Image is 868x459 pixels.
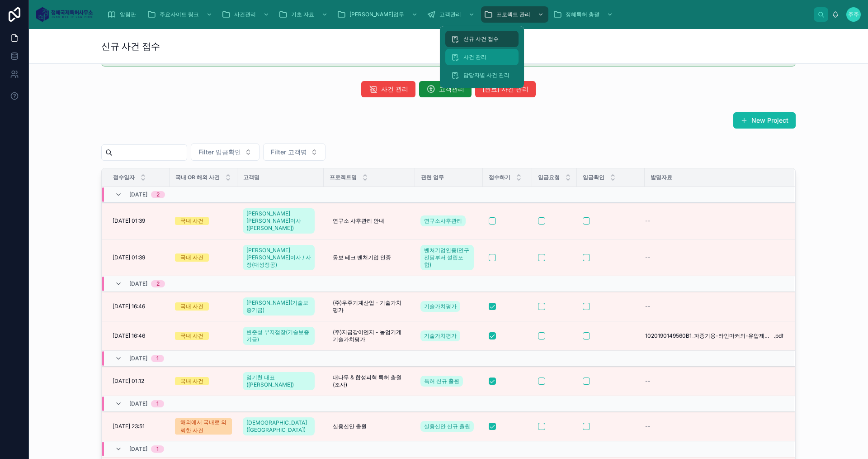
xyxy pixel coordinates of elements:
a: 엄기천 대표([PERSON_NAME]) [243,372,315,390]
a: 기초 자료 [276,6,332,23]
a: -- [645,254,783,261]
a: 변준성 부지점장(기술보증기금) [243,325,318,347]
div: 국내 사건 [180,332,203,340]
span: -- [645,423,651,430]
button: [완료] 사건 관리 [475,81,536,97]
a: 실용신안 신규 출원 [420,419,477,434]
a: [DATE] 01:39 [113,217,164,225]
a: 국내 사건 [175,302,232,311]
a: [DATE] 01:12 [113,378,164,385]
span: 관련 업무 [421,174,444,181]
span: 기초 자료 [291,11,314,18]
div: 2 [156,191,160,198]
span: 고객관리 [439,11,461,18]
a: 기술가치평가 [420,329,477,343]
a: (주)지금강이엔지 - 농업기계 기술가치평가 [329,325,410,347]
span: 접수일자 [113,174,135,181]
span: 사건관리 [234,11,256,18]
span: 국내 or 해외 사건 [175,174,220,181]
a: 신규 사건 접수 [445,31,519,47]
span: 입금확인 [583,174,604,181]
a: [DEMOGRAPHIC_DATA]([GEOGRAPHIC_DATA]) [243,417,315,435]
span: 엄기천 대표([PERSON_NAME]) [246,374,311,388]
span: 기술가치평가 [424,303,457,310]
a: 특허 신규 출원 [420,376,463,387]
div: scrollable content [100,5,814,24]
a: [DEMOGRAPHIC_DATA]([GEOGRAPHIC_DATA]) [243,416,318,437]
a: 실용신안 출원 [329,419,410,434]
a: 1020190149560B1_파종기용-라인마커의-유압제어장치.pdf [645,332,783,339]
span: -- [645,217,651,225]
a: 프로젝트 관리 [481,6,548,23]
span: 기술가치평가 [424,332,457,339]
a: 담당자별 사건 관리 [445,67,519,83]
a: 엄기천 대표([PERSON_NAME]) [243,370,318,392]
div: 국내 사건 [180,217,203,225]
div: 국내 사건 [180,253,203,262]
a: New Project [733,112,796,129]
a: 국내 사건 [175,332,232,340]
span: 특허 신규 출원 [424,378,459,385]
span: 정혜특허 총괄 [566,11,599,18]
span: 대나무 & 합성피혁 특허 출원(조사) [333,374,406,388]
span: 입금요청 [538,174,560,181]
span: [DATE] [129,191,147,198]
span: [DATE] [129,355,147,362]
span: [DATE] 01:12 [113,378,144,385]
span: [DATE] [129,280,147,287]
a: 동보 테크 벤처기업 인증 [329,250,410,265]
span: 접수하기 [489,174,510,181]
span: [DATE] [129,400,147,407]
span: 동보 테크 벤처기업 인증 [333,254,391,261]
div: 1 [156,355,159,362]
a: [PERSON_NAME] [PERSON_NAME]이사 / 사장(대성정공) [243,245,315,270]
button: Select Button [191,143,259,161]
a: -- [645,423,783,430]
a: 벤처기업인증(연구전담부서 설립포함) [420,245,474,270]
a: 해외에서 국내로 의뢰한 사건 [175,418,232,435]
a: [PERSON_NAME](기술보증기금) [243,296,318,317]
a: [DATE] 01:39 [113,254,164,261]
a: 사건 관리 [445,49,519,65]
a: 벤처기업인증(연구전담부서 설립포함) [420,243,477,272]
a: 국내 사건 [175,253,232,262]
span: .pdf [774,332,783,339]
div: 해외에서 국내로 의뢰한 사건 [180,418,226,435]
a: 연구소 사후관리 안내 [329,214,410,228]
a: 국내 사건 [175,377,232,385]
a: (주)우주기계산업 - 기술가치평가 [329,296,410,317]
span: Filter 입금확인 [198,148,241,157]
a: [PERSON_NAME] [PERSON_NAME]이사([PERSON_NAME]) [243,206,318,235]
a: -- [645,303,783,310]
span: 담당자별 사건 관리 [463,72,509,79]
a: 국내 사건 [175,217,232,225]
a: 실용신안 신규 출원 [420,421,474,432]
span: [DATE] 01:39 [113,254,145,261]
span: [PERSON_NAME] [PERSON_NAME]이사 / 사장(대성정공) [246,247,311,268]
div: 국내 사건 [180,377,203,385]
a: [PERSON_NAME]업무 [334,6,422,23]
div: 1 [156,445,159,453]
a: 변준성 부지점장(기술보증기금) [243,327,315,345]
a: [DATE] 16:46 [113,303,164,310]
span: (주)지금강이엔지 - 농업기계 기술가치평가 [333,329,406,343]
a: 기술가치평가 [420,301,460,312]
span: 고객관리 [439,85,464,94]
a: 기술가치평가 [420,330,460,341]
span: [DEMOGRAPHIC_DATA]([GEOGRAPHIC_DATA]) [246,419,311,434]
a: [PERSON_NAME] [PERSON_NAME]이사([PERSON_NAME]) [243,208,315,234]
span: 실용신안 신규 출원 [424,423,470,430]
span: [DATE] 16:46 [113,332,145,339]
a: [PERSON_NAME] [PERSON_NAME]이사 / 사장(대성정공) [243,243,318,272]
span: [DATE] 16:46 [113,303,145,310]
span: -- [645,378,651,385]
span: 연구소사후관리 [424,217,462,225]
span: 주주 [848,11,859,18]
img: App logo [36,7,93,22]
span: 연구소 사후관리 안내 [333,217,384,225]
span: -- [645,303,651,310]
span: 알림판 [120,11,136,18]
span: 프로젝트 관리 [496,11,530,18]
div: 1 [156,400,159,407]
span: [PERSON_NAME] [PERSON_NAME]이사([PERSON_NAME]) [246,210,311,232]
